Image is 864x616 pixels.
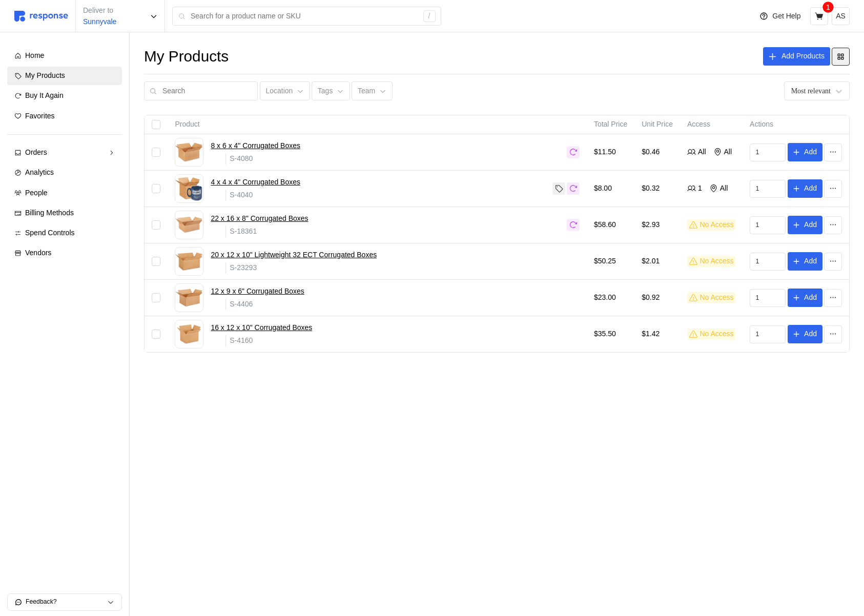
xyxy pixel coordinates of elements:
input: Qty [756,253,780,270]
p: Product [175,119,580,130]
button: Add Products [763,47,830,66]
p: All [698,147,706,158]
input: Select record 4 [152,257,161,266]
img: S-4040 [175,174,203,203]
input: Search [162,82,252,100]
p: No Access [700,328,733,340]
p: S-4080 [230,153,253,165]
a: Home [7,47,122,65]
span: Spend Controls [25,229,75,237]
a: People [7,184,122,202]
p: Add [804,183,817,194]
p: 1 [826,2,830,13]
p: $11.50 [594,147,627,158]
a: Orders [7,143,122,162]
p: $0.92 [642,292,660,303]
p: Add [804,147,817,158]
p: Add [804,328,817,340]
input: Select record 5 [152,293,161,302]
p: $2.01 [642,256,660,267]
p: S-23293 [230,262,257,274]
button: AS [832,7,850,25]
span: People [25,189,48,197]
p: 1 [698,183,702,194]
button: Team [352,81,392,101]
p: Add [804,292,817,303]
a: Analytics [7,163,122,182]
input: Select record 6 [152,330,161,339]
input: Select record 1 [152,148,161,157]
p: Total Price [594,119,627,130]
p: S-4406 [230,299,253,310]
button: Add [788,325,822,343]
p: Feedback? [26,598,107,607]
p: $58.60 [594,219,627,231]
a: 20 x 12 x 10" Lightweight 32 ECT Corrugated Boxes [211,250,377,261]
div: / [423,10,436,23]
p: Add [804,256,817,267]
div: Most relevant [791,86,831,96]
button: Add [788,252,822,271]
p: No Access [700,256,733,267]
p: S-4040 [230,190,253,201]
img: svg%3e [14,11,68,22]
a: 4 x 4 x 4" Corrugated Boxes [211,177,300,188]
img: S-4406 [175,283,203,312]
p: Tags [318,86,333,97]
p: Unit Price [642,119,673,130]
img: S-18361 [175,211,203,239]
span: Home [25,51,44,59]
p: $50.25 [594,256,627,267]
p: Get Help [772,11,800,22]
p: S-18361 [230,226,257,237]
a: Favorites [7,107,122,126]
span: Favorites [25,112,55,120]
p: Deliver to [83,5,116,16]
input: Qty [756,326,780,343]
p: $2.93 [642,219,660,231]
input: Select record 3 [152,220,161,230]
p: Team [358,86,375,97]
img: S-4160 [175,320,203,348]
input: Qty [756,290,780,306]
input: Qty [756,217,780,234]
button: Get Help [753,7,807,26]
img: S-23293 [175,247,203,276]
input: Select record 2 [152,184,161,193]
p: $8.00 [594,183,627,194]
a: Buy It Again [7,87,122,105]
h1: My Products [144,47,229,67]
button: Feedback? [8,594,121,610]
p: Actions [750,119,842,130]
p: AS [836,11,846,22]
p: $35.50 [594,328,627,340]
span: Billing Methods [25,209,74,217]
p: $0.32 [642,183,660,194]
p: No Access [700,219,733,231]
button: Location [260,81,310,101]
input: Qty [756,180,780,197]
a: 16 x 12 x 10" Corrugated Boxes [211,322,312,334]
p: $1.42 [642,328,660,340]
p: All [720,183,728,194]
a: 12 x 9 x 6" Corrugated Boxes [211,286,304,297]
a: Spend Controls [7,224,122,242]
span: Buy It Again [25,91,64,99]
span: Analytics [25,168,54,176]
a: 8 x 6 x 4" Corrugated Boxes [211,140,300,152]
input: Search for a product name or SKU [191,7,418,26]
div: Orders [25,147,104,158]
p: $0.46 [642,147,660,158]
p: S-4160 [230,335,253,346]
p: Access [687,119,735,130]
p: Location [265,86,293,97]
input: Qty [756,144,780,161]
a: Vendors [7,244,122,262]
p: Add Products [781,51,825,62]
p: $23.00 [594,292,627,303]
input: Select all records [152,120,161,129]
p: All [724,147,732,158]
button: Add [788,143,822,161]
button: Add [788,216,822,234]
button: Tags [312,81,350,101]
